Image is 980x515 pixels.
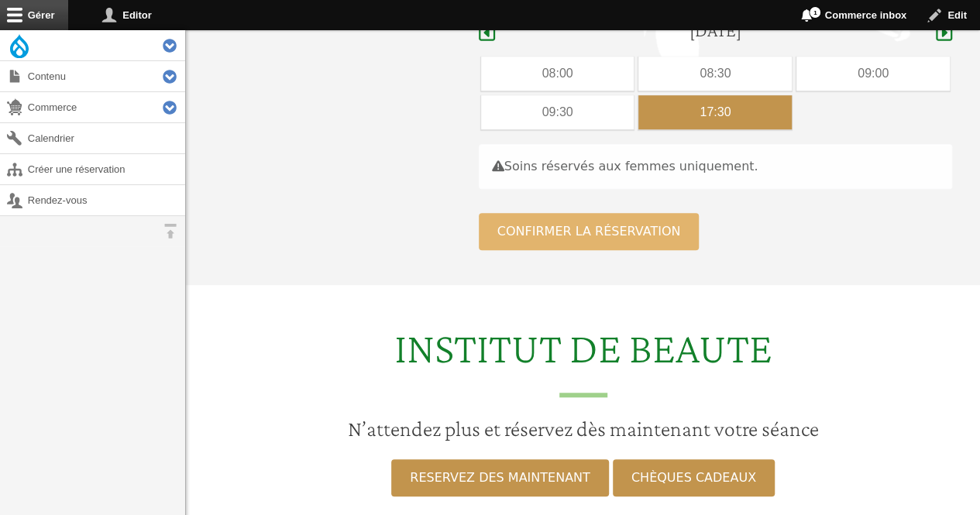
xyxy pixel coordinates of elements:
button: Orientation horizontale [155,216,185,246]
h4: [DATE] [689,19,741,42]
div: 08:30 [638,57,792,91]
div: 17:30 [638,95,792,129]
button: Confirmer la réservation [479,213,700,250]
div: 08:00 [481,57,634,91]
h2: INSTITUT DE BEAUTE [195,322,971,397]
div: 09:00 [796,57,950,91]
div: Soins réservés aux femmes uniquement. [479,144,952,189]
div: 09:30 [481,95,634,129]
a: CHÈQUES CADEAUX [613,459,775,496]
a: RESERVEZ DES MAINTENANT [391,459,608,496]
span: 1 [809,6,821,19]
h3: N’attendez plus et réservez dès maintenant votre séance [195,416,971,442]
